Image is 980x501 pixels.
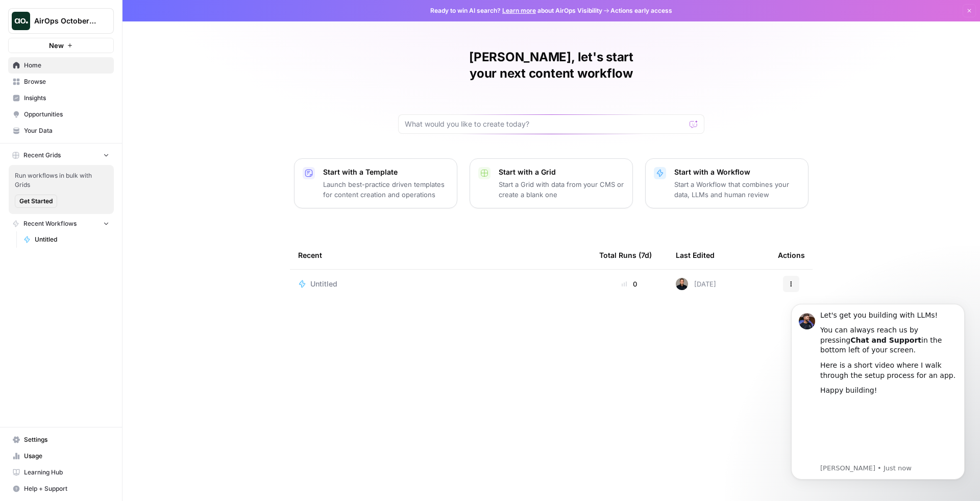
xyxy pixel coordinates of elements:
a: Untitled [298,279,583,289]
a: Learn more [502,7,536,14]
span: Help + Support [24,484,109,493]
a: Insights [8,90,114,106]
a: Untitled [19,231,114,248]
a: Learning Hub [8,464,114,481]
p: Start a Workflow that combines your data, LLMs and human review [674,179,800,200]
div: Last Edited [676,241,715,269]
img: AirOps October Cohort Logo [12,12,30,30]
button: Start with a TemplateLaunch best-practice driven templates for content creation and operations [294,158,457,208]
h1: [PERSON_NAME], let's start your next content workflow [398,49,704,82]
span: Learning Hub [24,468,109,477]
span: Settings [24,435,109,444]
span: Recent Workflows [23,219,77,228]
a: Home [8,57,114,74]
button: Get Started [15,195,57,208]
p: Start with a Workflow [674,167,800,177]
button: New [8,38,114,53]
a: Browse [8,74,114,90]
span: Ready to win AI search? about AirOps Visibility [430,6,602,15]
p: Start with a Template [323,167,449,177]
div: [DATE] [676,278,716,290]
span: Untitled [310,279,337,289]
a: Usage [8,448,114,464]
button: Start with a WorkflowStart a Workflow that combines your data, LLMs and human review [645,158,808,208]
button: Workspace: AirOps October Cohort [8,8,114,34]
span: Usage [24,451,109,461]
span: Recent Grids [23,151,61,160]
span: Browse [24,77,109,86]
p: Launch best-practice driven templates for content creation and operations [323,179,449,200]
div: Recent [298,241,583,269]
div: Total Runs (7d) [599,241,652,269]
p: Start with a Grid [499,167,624,177]
button: Help + Support [8,481,114,497]
span: Untitled [35,235,109,244]
span: Actions early access [610,6,672,15]
span: New [49,40,64,51]
input: What would you like to create today? [405,119,685,129]
span: Home [24,61,109,70]
span: Run workflows in bulk with Grids [15,171,108,189]
p: Message from Steven, sent Just now [44,173,181,182]
button: Recent Workflows [8,216,114,231]
a: Settings [8,432,114,448]
iframe: youtube [44,110,181,171]
span: Opportunities [24,110,109,119]
div: Actions [778,241,805,269]
button: Recent Grids [8,148,114,163]
a: Your Data [8,123,114,139]
span: Insights [24,93,109,103]
div: 0 [599,279,659,289]
span: Your Data [24,126,109,135]
p: Start a Grid with data from your CMS or create a blank one [499,179,624,200]
span: Get Started [19,197,53,206]
a: Opportunities [8,106,114,123]
img: gakg5ozwg7i5ne5ujip7i34nl3nv [676,278,688,290]
button: Start with a GridStart a Grid with data from your CMS or create a blank one [470,158,633,208]
span: AirOps October Cohort [34,16,96,26]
